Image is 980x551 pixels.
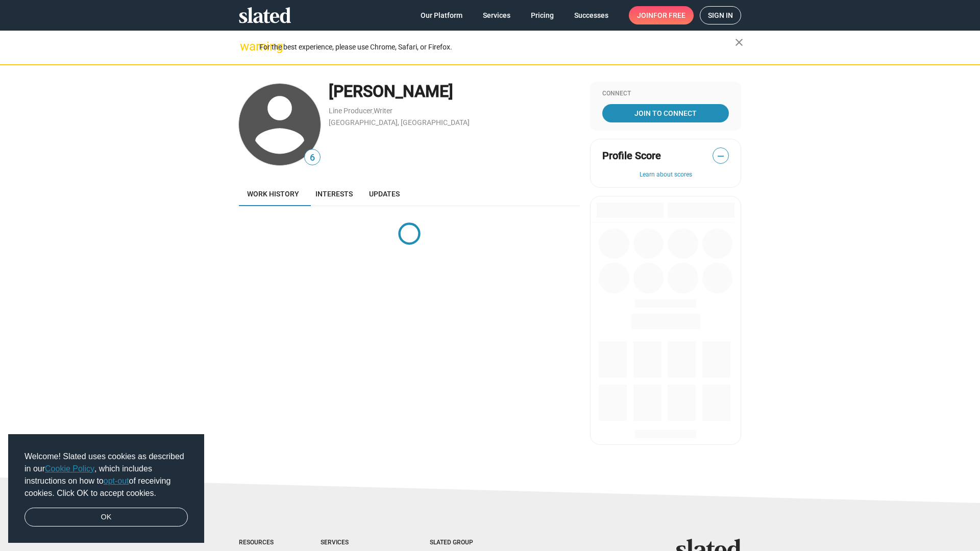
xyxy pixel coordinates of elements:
a: Join To Connect [602,104,729,122]
a: Joinfor free [629,6,694,24]
a: [GEOGRAPHIC_DATA], [GEOGRAPHIC_DATA] [329,118,470,127]
div: For the best experience, please use Chrome, Safari, or Firefox. [259,40,735,54]
span: Welcome! Slated uses cookies as described in our , which includes instructions on how to of recei... [24,450,188,499]
a: dismiss cookie message [24,508,188,527]
span: , [373,109,374,114]
mat-icon: close [733,36,745,48]
div: Resources [239,539,280,547]
span: Pricing [531,6,554,24]
a: Cookie Policy [45,464,94,473]
span: Profile Score [602,149,661,163]
span: Sign in [708,7,733,24]
span: — [713,149,728,163]
div: Services [321,539,389,547]
a: Services [475,6,519,24]
span: Work history [247,190,299,198]
a: Successes [566,6,617,24]
a: Writer [374,107,393,115]
a: Line Producer [329,107,373,115]
span: Updates [369,190,400,198]
span: Successes [574,6,608,24]
a: Our Platform [412,6,471,24]
mat-icon: warning [240,40,252,53]
span: for free [653,6,685,24]
a: Pricing [523,6,562,24]
span: Services [483,6,510,24]
div: Slated Group [430,539,499,547]
div: Connect [602,90,729,98]
div: [PERSON_NAME] [329,81,580,103]
a: Updates [361,182,408,206]
button: Learn about scores [602,171,729,179]
span: 6 [305,151,320,165]
span: Join To Connect [604,104,727,122]
a: Sign in [700,6,741,24]
div: cookieconsent [8,434,204,543]
a: Work history [239,182,307,206]
span: Our Platform [421,6,462,24]
a: Interests [307,182,361,206]
a: opt-out [104,477,129,485]
span: Interests [315,190,353,198]
span: Join [637,6,685,24]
